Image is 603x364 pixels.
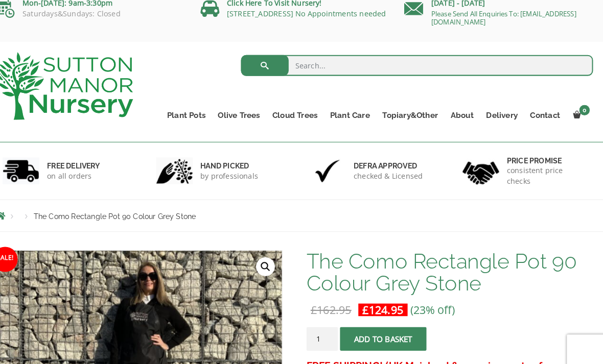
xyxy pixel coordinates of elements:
input: Search... [249,54,593,74]
h6: Defra approved [359,157,427,166]
img: 3.jpg [316,154,352,180]
img: logo [10,51,144,117]
span: £ [368,295,374,309]
img: 2.jpg [167,154,202,180]
bdi: 162.95 [317,295,357,309]
a: 0 [567,105,593,119]
a: [STREET_ADDRESS] No Appointments needed [236,8,391,18]
h1: The Como Rectangle Pot 90 Colour Grey Stone [313,244,593,287]
p: consistent price checks [509,161,587,182]
span: Sale! [7,241,32,265]
a: Plant Pots [171,105,221,119]
p: checked & Licensed [359,166,427,177]
a: Contact [525,105,567,119]
a: Topiary&Other [381,105,448,119]
nav: Breadcrumbs [10,206,593,214]
a: About [448,105,482,119]
p: on all orders [60,166,111,177]
p: by professionals [210,166,266,177]
h6: FREE DELIVERY [60,157,111,166]
a: Delivery [482,105,525,119]
a: View full-screen image gallery [264,251,283,270]
button: Add to basket [346,319,430,342]
a: Cloud Trees [274,105,330,119]
img: 1.jpg [17,154,53,180]
a: Olive Trees [221,105,274,119]
h6: hand picked [210,157,266,166]
p: Saturdays&Sundays: Closed [10,9,194,17]
span: The Como Rectangle Pot 90 Colour Grey Stone [47,207,205,215]
a: Please Send All Enquiries To: [EMAIL_ADDRESS][DOMAIN_NAME] [435,9,576,26]
a: Plant Care [330,105,381,119]
span: £ [317,295,323,309]
input: Product quantity [313,319,344,342]
img: 4.jpg [466,151,501,182]
bdi: 124.95 [368,295,408,309]
span: 0 [579,103,590,113]
span: (23% off) [414,295,458,309]
h6: Price promise [509,152,587,161]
